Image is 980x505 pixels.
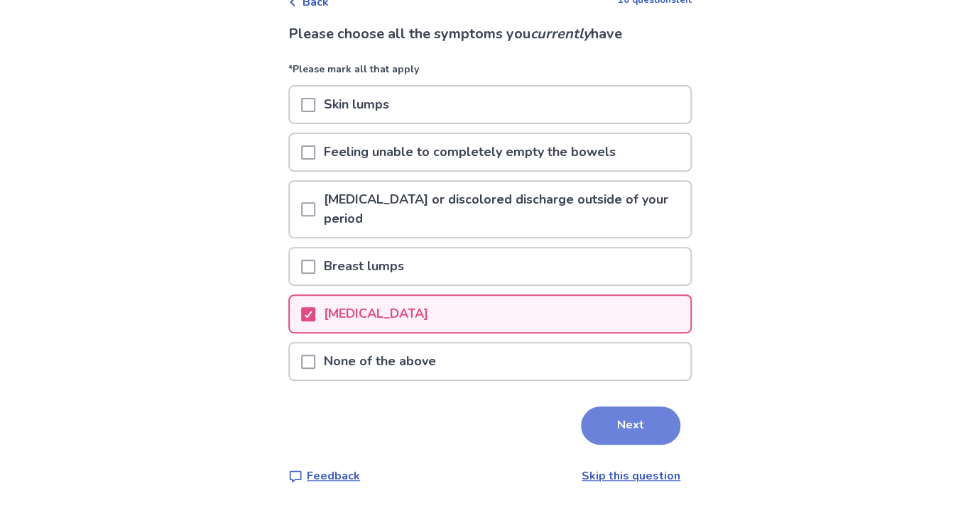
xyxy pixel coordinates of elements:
[288,23,692,45] p: Please choose all the symptoms you have
[581,406,680,445] button: Next
[315,134,624,170] p: Feeling unable to completely empty the bowels
[315,343,445,379] p: None of the above
[315,296,437,332] p: [MEDICAL_DATA]
[288,467,360,484] a: Feedback
[315,182,690,237] p: [MEDICAL_DATA] or discolored discharge outside of your period
[530,24,591,43] i: currently
[315,87,398,123] p: Skin lumps
[315,248,413,284] p: Breast lumps
[288,62,692,85] p: *Please mark all that apply
[582,468,680,484] a: Skip this question
[307,467,360,484] p: Feedback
